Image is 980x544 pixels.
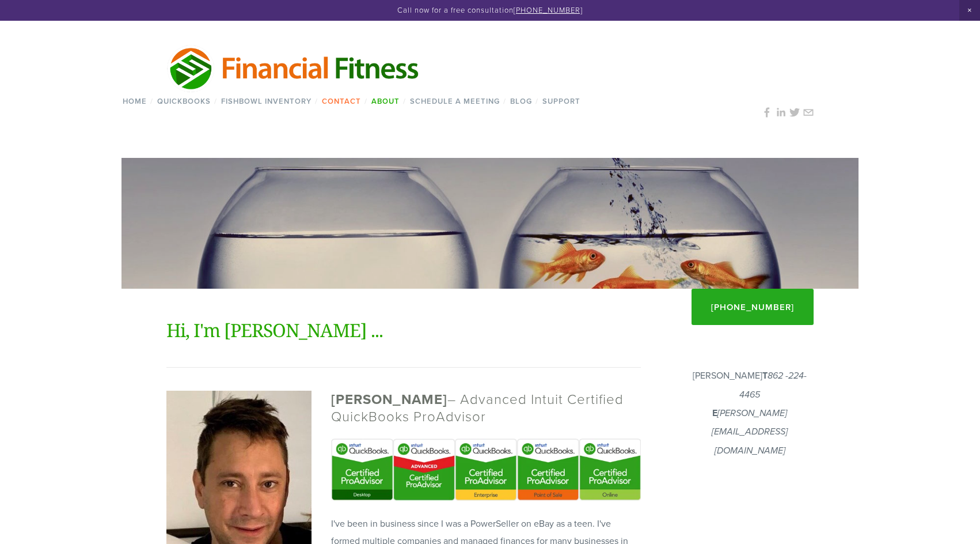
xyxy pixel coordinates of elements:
a: Blog [506,93,535,109]
a: Contact [318,93,364,109]
a: QuickBooks [153,93,214,109]
h1: Hi, I'm [PERSON_NAME] ... [166,316,641,344]
a: Fishbowl Inventory [217,93,315,109]
strong: T [762,369,768,382]
em: [PERSON_NAME][EMAIL_ADDRESS][DOMAIN_NAME] [712,408,788,456]
h2: – Advanced Intuit Certified QuickBooks ProAdvisor [331,391,641,425]
a: Home [119,93,150,109]
a: Support [538,93,584,109]
span: / [214,96,217,107]
span: / [503,96,506,107]
strong: E [712,406,717,420]
em: 862 -224-4465 [739,371,807,400]
a: [PHONE_NUMBER] [514,5,583,15]
img: Financial Fitness Consulting [166,43,421,93]
span: / [315,96,318,107]
p: Call now for a free consultation [22,6,958,15]
span: / [403,96,406,107]
span: / [150,96,153,107]
span: / [364,96,367,107]
span: / [535,96,538,107]
a: About [367,93,403,109]
a: [PHONE_NUMBER] [692,289,814,325]
p: [PERSON_NAME] [686,367,814,460]
a: Schedule a Meeting [406,93,503,109]
h1: About [166,209,814,237]
strong: [PERSON_NAME] [331,389,447,409]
